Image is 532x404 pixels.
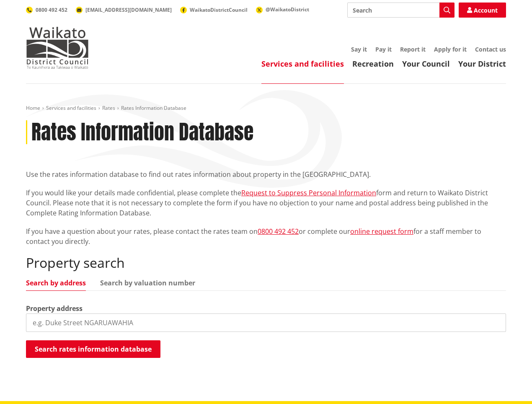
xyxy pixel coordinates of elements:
[351,45,367,53] a: Say it
[180,6,248,13] a: WaikatoDistrictCouncil
[26,188,506,218] p: If you would like your details made confidential, please complete the form and return to Waikato ...
[347,3,455,18] input: Search input
[26,104,40,111] a: Home
[258,227,299,236] a: 0800 492 452
[102,104,115,111] a: Rates
[459,3,506,18] a: Account
[26,169,506,179] p: Use the rates information database to find out rates information about property in the [GEOGRAPHI...
[400,45,426,53] a: Report it
[26,313,506,332] input: e.g. Duke Street NGARUAWAHIA
[261,59,344,69] a: Services and facilities
[26,303,83,313] label: Property address
[26,6,67,13] a: 0800 492 452
[241,188,376,197] a: Request to Suppress Personal Information
[26,105,506,112] nav: breadcrumb
[458,59,506,69] a: Your District
[256,6,309,13] a: @WaikatoDistrict
[31,120,253,145] h1: Rates Information Database
[190,6,248,13] span: WaikatoDistrictCouncil
[85,6,172,13] span: [EMAIL_ADDRESS][DOMAIN_NAME]
[26,226,506,246] p: If you have a question about your rates, please contact the rates team on or complete our for a s...
[26,280,86,286] a: Search by address
[121,104,186,111] span: Rates Information Database
[434,45,467,53] a: Apply for it
[100,280,195,286] a: Search by valuation number
[266,6,309,13] span: @WaikatoDistrict
[350,227,413,236] a: online request form
[402,59,450,69] a: Your Council
[26,255,506,271] h2: Property search
[352,59,394,69] a: Recreation
[375,45,392,53] a: Pay it
[475,45,506,53] a: Contact us
[36,6,67,13] span: 0800 492 452
[76,6,172,13] a: [EMAIL_ADDRESS][DOMAIN_NAME]
[26,27,89,69] img: Waikato District Council - Te Kaunihera aa Takiwaa o Waikato
[26,340,160,358] button: Search rates information database
[46,104,96,111] a: Services and facilities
